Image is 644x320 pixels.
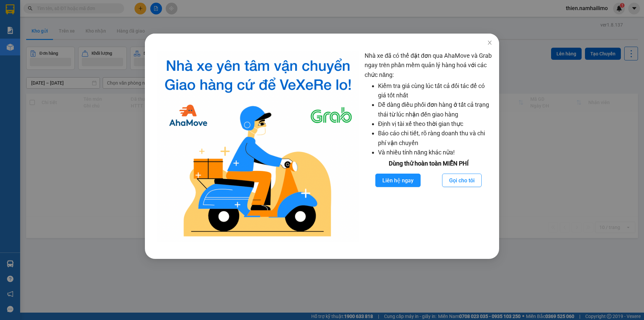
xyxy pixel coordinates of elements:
li: Và nhiều tính năng khác nữa! [378,148,492,157]
button: Liên hệ ngay [375,174,421,187]
div: Nhà xe đã có thể đặt đơn qua AhaMove và Grab ngay trên phần mềm quản lý hàng hoá với các chức năng: [365,51,492,242]
span: close [487,40,492,45]
button: Gọi cho tôi [442,174,482,187]
li: Định vị tài xế theo thời gian thực [378,119,492,129]
span: Gọi cho tôi [449,176,475,185]
li: Dễ dàng điều phối đơn hàng ở tất cả trạng thái từ lúc nhận đến giao hàng [378,100,492,119]
li: Kiểm tra giá cùng lúc tất cả đối tác để có giá tốt nhất [378,81,492,100]
li: Báo cáo chi tiết, rõ ràng doanh thu và chi phí vận chuyển [378,129,492,148]
span: Liên hệ ngay [382,176,414,185]
img: logo [157,51,359,242]
div: Dùng thử hoàn toàn MIỄN PHÍ [365,159,492,168]
button: Close [480,34,499,52]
